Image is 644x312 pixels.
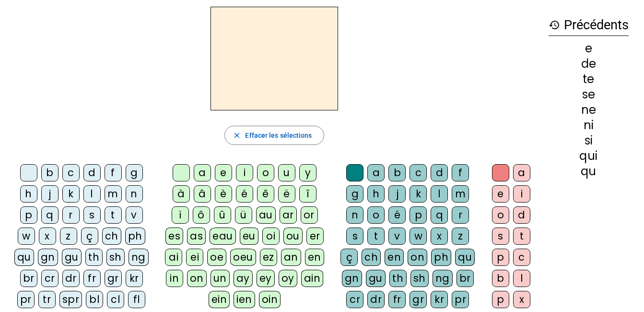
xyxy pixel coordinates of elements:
div: d [513,206,530,224]
div: gr [410,291,427,308]
div: w [18,228,35,245]
div: à [173,185,190,203]
div: h [367,185,385,203]
div: cr [41,270,59,287]
div: p [492,291,509,308]
div: n [346,206,363,224]
div: gn [38,249,58,266]
div: ou [283,228,303,245]
div: sh [410,270,429,287]
div: ien [234,291,255,308]
div: j [388,185,406,203]
div: th [85,249,103,266]
div: qu [455,249,475,266]
div: qui [549,150,629,162]
div: b [388,164,406,181]
div: ô [193,206,210,224]
div: o [257,164,274,181]
div: qu [14,249,34,266]
div: ni [549,120,629,131]
div: é [236,185,253,203]
div: û [214,206,231,224]
div: x [513,291,530,308]
div: è [215,185,232,203]
div: g [126,164,143,181]
div: on [408,249,427,266]
div: ng [433,270,453,287]
div: a [194,164,211,181]
div: x [39,228,56,245]
div: oe [207,249,226,266]
mat-icon: close [233,131,241,140]
h3: Précédents [549,14,629,36]
div: dr [62,270,80,287]
div: ein [209,291,230,308]
div: u [278,164,295,181]
div: gu [62,249,82,266]
div: ay [234,270,253,287]
div: f [452,164,469,181]
div: gn [342,270,362,287]
div: d [431,164,448,181]
div: o [492,206,509,224]
div: b [492,270,509,287]
div: cl [107,291,124,308]
mat-icon: history [549,19,560,31]
div: q [41,206,59,224]
div: â [194,185,211,203]
div: k [62,185,80,203]
div: pr [17,291,35,308]
div: ç [340,249,358,266]
div: d [83,164,101,181]
div: g [346,185,363,203]
div: é [388,206,406,224]
div: ey [257,270,275,287]
div: spr [59,291,82,308]
div: de [549,58,629,70]
div: i [513,185,530,203]
div: b [41,164,59,181]
div: ü [235,206,252,224]
div: l [431,185,448,203]
div: r [452,206,469,224]
div: fl [128,291,145,308]
div: f [105,164,122,181]
div: v [126,206,143,224]
div: or [301,206,318,224]
div: r [62,206,80,224]
div: l [513,270,530,287]
div: s [492,228,509,245]
div: te [549,73,629,85]
div: si [549,135,629,146]
div: ne [549,104,629,116]
div: o [367,206,385,224]
div: bl [86,291,103,308]
div: i [236,164,253,181]
div: z [60,228,77,245]
div: th [389,270,407,287]
div: en [385,249,404,266]
div: e [492,185,509,203]
button: Effacer les sélections [224,126,324,145]
div: se [549,89,629,100]
div: un [211,270,230,287]
div: sh [106,249,125,266]
div: q [431,206,448,224]
div: eau [210,228,236,245]
div: p [492,249,509,266]
div: s [83,206,101,224]
div: oi [262,228,280,245]
div: cr [346,291,363,308]
div: qu [549,166,629,177]
div: ch [362,249,381,266]
div: oin [259,291,281,308]
div: p [410,206,427,224]
div: as [187,228,206,245]
div: ï [172,206,189,224]
div: au [256,206,276,224]
div: ë [278,185,295,203]
div: an [281,249,301,266]
div: fr [388,291,406,308]
div: e [549,43,629,54]
div: ê [257,185,274,203]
